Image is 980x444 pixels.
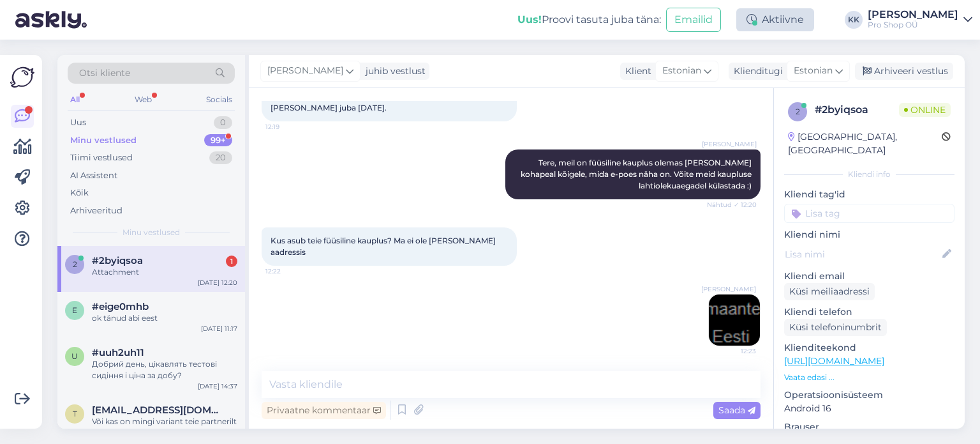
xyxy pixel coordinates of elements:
div: Arhiveeri vestlus [855,63,953,80]
div: Minu vestlused [70,134,137,147]
span: e [72,305,77,315]
a: [PERSON_NAME]Pro Shop OÜ [868,10,972,30]
div: Klienditugi [729,65,783,78]
b: Uus! [517,13,542,26]
span: [PERSON_NAME] [701,284,756,294]
div: Kliendi info [784,169,954,180]
div: 99+ [204,134,232,147]
div: Web [132,91,154,108]
span: 2 [796,107,800,116]
div: 20 [209,151,232,164]
span: #eige0mhb [92,301,149,312]
span: Estonian [662,64,701,78]
div: Tiimi vestlused [70,151,133,164]
div: Proovi tasuta juba täna: [517,12,661,27]
div: [DATE] 12:20 [198,278,237,287]
div: Attachment [92,266,237,278]
input: Lisa nimi [785,247,940,261]
div: Klient [620,65,651,78]
div: AI Assistent [70,169,117,182]
a: [URL][DOMAIN_NAME] [784,355,884,367]
div: [GEOGRAPHIC_DATA], [GEOGRAPHIC_DATA] [788,130,942,157]
span: triin.rast@gmail.com [92,404,225,416]
div: Uus [70,116,86,129]
div: Socials [204,91,235,108]
span: [PERSON_NAME] [702,139,757,149]
div: Küsi meiliaadressi [784,283,875,300]
div: Pro Shop OÜ [868,20,958,30]
div: Privaatne kommentaar [262,402,386,419]
div: [DATE] 11:17 [201,324,237,333]
img: Attachment [709,295,760,346]
div: Добрий день, цікавлять тестові сидіння і ціна за добу? [92,358,237,381]
p: Brauser [784,420,954,434]
span: Kus asub teie füüsiline kauplus? Ma ei ole [PERSON_NAME] aadressis [271,236,498,257]
div: Arhiveeritud [70,204,122,217]
div: [PERSON_NAME] [868,10,958,20]
button: Emailid [666,8,721,32]
span: 12:22 [265,266,313,276]
p: Kliendi nimi [784,228,954,241]
span: [PERSON_NAME] [267,64,343,78]
div: juhib vestlust [360,65,426,78]
div: ok tänud abi eest [92,312,237,324]
p: Vaata edasi ... [784,372,954,383]
p: Operatsioonisüsteem [784,388,954,402]
div: [DATE] 14:37 [198,381,237,391]
span: #uuh2uh11 [92,347,144,358]
div: 0 [214,116,232,129]
div: # 2byiqsoa [815,102,899,118]
img: Askly Logo [10,65,34,89]
p: Klienditeekond [784,341,954,355]
input: Lisa tag [784,204,954,223]
span: t [73,409,77,418]
span: 12:23 [708,346,756,356]
span: Online [899,103,951,117]
span: Otsi kliente [79,66,130,80]
div: KK [845,11,863,29]
span: Nähtud ✓ 12:20 [707,200,757,210]
p: Kliendi tag'id [784,188,954,201]
div: Või kas on mingi variant teie partnerilt kuidagi kiirkorras tellida? Ma tellisin endale need Trad... [92,416,237,439]
span: 12:19 [265,122,313,132]
div: All [68,91,82,108]
span: Tere, meil on füüsiline kauplus olemas [PERSON_NAME] kohapeal kõigele, mida e-poes näha on. Võite... [521,158,754,190]
span: Estonian [794,64,833,78]
span: u [71,351,78,361]
p: Kliendi telefon [784,305,954,319]
span: Minu vestlused [122,227,180,238]
div: Aktiivne [736,8,814,31]
div: Kõik [70,187,89,199]
p: Kliendi email [784,270,954,283]
div: 1 [226,256,237,267]
div: Küsi telefoninumbrit [784,319,887,336]
span: Saada [718,404,755,416]
p: Android 16 [784,402,954,415]
span: 2 [73,259,77,269]
span: #2byiqsoa [92,255,143,266]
